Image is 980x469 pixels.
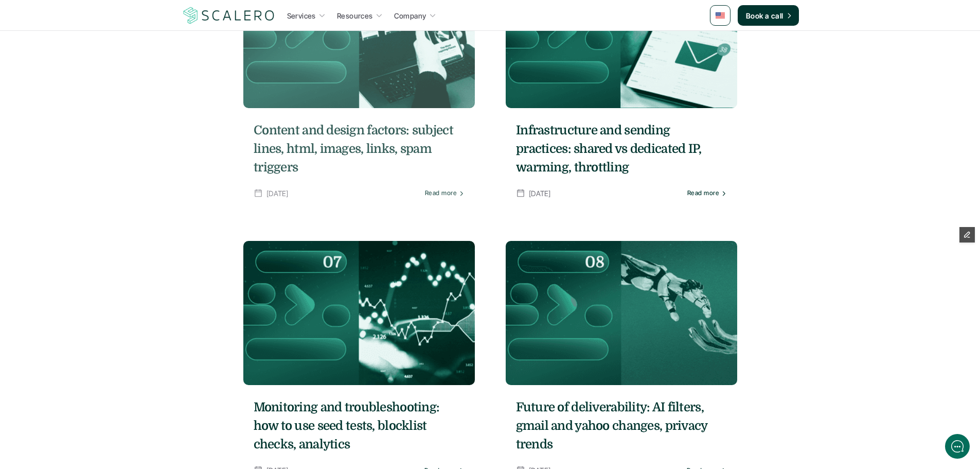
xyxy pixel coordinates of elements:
[687,189,719,197] p: Read more
[182,6,276,25] a: Scalero company logo
[945,434,970,459] iframe: gist-messenger-bubble-iframe
[254,121,465,177] a: Content and design factors: subject lines, html, images, links, spam triggers
[254,398,465,454] a: Monitoring and troubleshooting: how to use seed tests, blocklist checks, analytics
[16,136,190,157] button: New conversation
[394,10,426,21] p: Company
[182,6,276,25] img: Scalero company logo
[15,50,190,66] h1: Hi! Welcome to Scalero.
[424,189,456,197] p: Read more
[287,10,316,21] p: Services
[959,227,975,242] button: Edit Framer Content
[738,5,799,26] a: Book a call
[746,10,783,21] p: Book a call
[516,121,727,177] a: Infrastructure and sending practices: shared vs dedicated IP, warming, throttling
[424,189,464,197] a: Read more
[66,143,123,151] span: New conversation
[529,187,551,200] p: [DATE]
[86,360,130,367] span: We run on Gist
[266,187,289,200] p: [DATE]
[337,10,373,21] p: Resources
[687,189,726,197] a: Read more
[15,68,190,118] h2: Let us know if we can help with lifecycle marketing.
[516,398,727,454] a: Future of deliverability: AI filters, gmail and yahoo changes, privacy trends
